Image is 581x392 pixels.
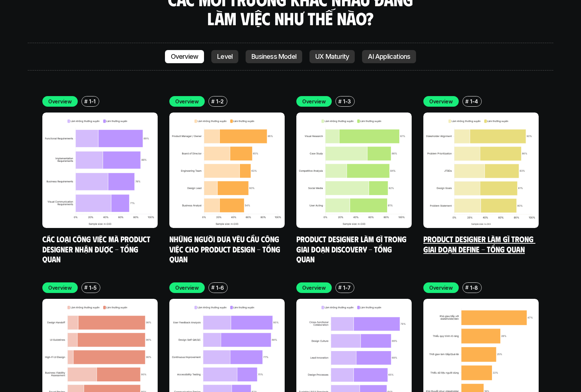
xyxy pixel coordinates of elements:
[84,99,88,104] h6: #
[315,53,349,60] p: UX Maturity
[465,285,469,290] h6: #
[42,234,152,264] a: Các loại công việc mà Product Designer nhận được - Tổng quan
[211,50,238,63] a: Level
[465,99,469,104] h6: #
[175,284,199,292] p: Overview
[251,53,296,60] p: Business Model
[169,234,282,264] a: Những người đưa yêu cầu công việc cho Product Design - Tổng quan
[216,284,224,292] p: 1-6
[302,284,326,292] p: Overview
[175,98,199,105] p: Overview
[343,284,351,292] p: 1-7
[211,285,215,290] h6: #
[423,234,535,254] a: Product Designer làm gì trong giai đoạn Define - Tổng quan
[89,284,97,292] p: 1-5
[309,50,355,63] a: UX Maturity
[429,98,453,105] p: Overview
[338,99,342,104] h6: #
[296,234,408,264] a: Product Designer làm gì trong giai đoạn Discovery - Tổng quan
[429,284,453,292] p: Overview
[84,285,88,290] h6: #
[211,99,215,104] h6: #
[302,98,326,105] p: Overview
[338,285,342,290] h6: #
[217,53,232,60] p: Level
[165,50,204,63] a: Overview
[246,50,302,63] a: Business Model
[362,50,416,63] a: AI Applications
[171,53,199,60] p: Overview
[470,98,478,105] p: 1-4
[89,98,96,105] p: 1-1
[48,284,72,292] p: Overview
[216,98,224,105] p: 1-2
[48,98,72,105] p: Overview
[470,284,478,292] p: 1-8
[368,53,410,60] p: AI Applications
[343,98,351,105] p: 1-3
